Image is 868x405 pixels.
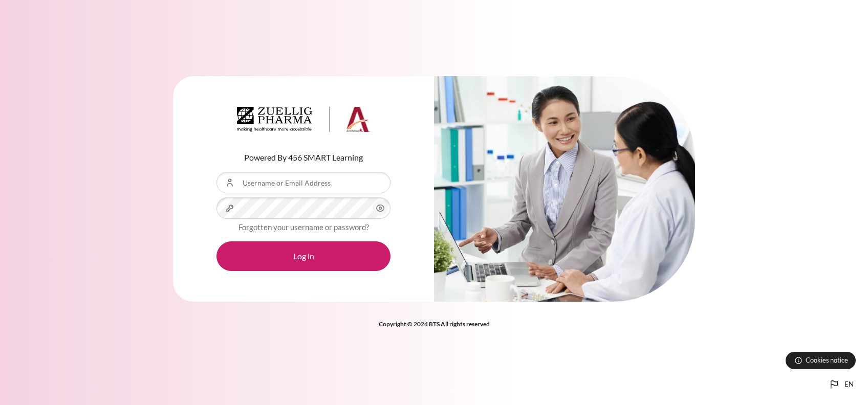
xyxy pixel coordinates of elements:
[786,352,856,369] button: Cookies notice
[238,222,369,232] a: Forgotten your username or password?
[216,241,390,271] button: Log in
[844,379,854,390] span: en
[216,151,390,164] p: Powered By 456 SMART Learning
[379,320,490,328] strong: Copyright © 2024 BTS All rights reserved
[824,374,858,395] button: Languages
[237,107,370,137] a: Architeck
[806,355,848,365] span: Cookies notice
[237,107,370,132] img: Architeck
[216,172,390,193] input: Username or Email Address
